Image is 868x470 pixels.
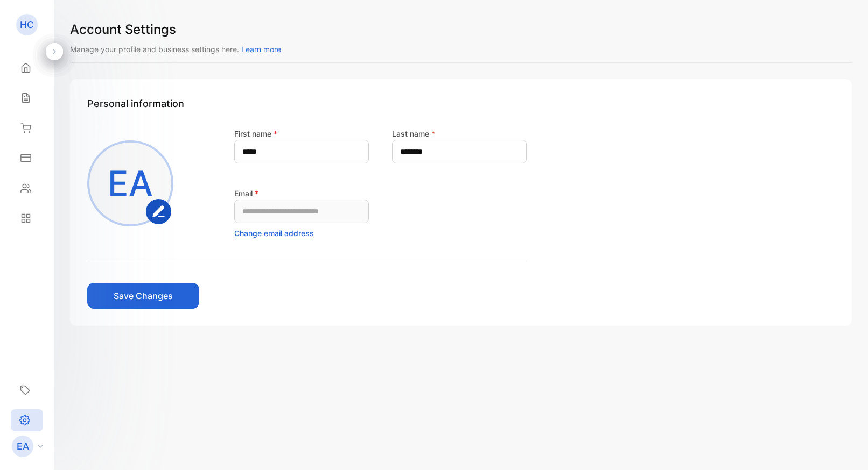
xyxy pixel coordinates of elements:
label: First name [234,129,277,138]
label: Last name [392,129,435,138]
span: Learn more [241,45,281,54]
p: HC [20,18,34,32]
button: Change email address [234,227,314,239]
h1: Personal information [87,96,835,111]
h1: Account Settings [70,20,852,39]
p: EA [108,158,153,209]
button: Open LiveChat chat widget [9,4,41,37]
p: Manage your profile and business settings here. [70,44,852,55]
p: EA [17,439,29,453]
label: Email [234,189,258,198]
button: Save Changes [87,283,199,309]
